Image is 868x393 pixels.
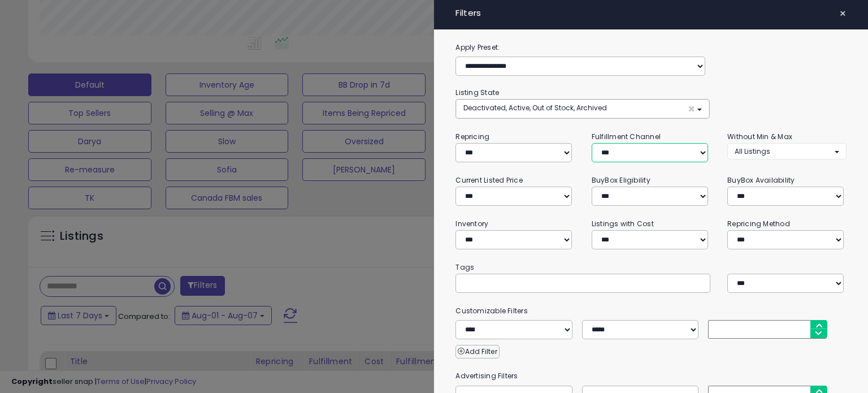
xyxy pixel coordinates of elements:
small: Listing State [455,88,499,97]
small: Current Listed Price [455,175,522,185]
button: All Listings [727,143,846,159]
small: Tags [447,261,854,274]
button: Deactivated, Active, Out of Stock, Archived × [456,100,709,118]
span: Deactivated, Active, Out of Stock, Archived [463,103,607,113]
small: Listings with Cost [592,219,654,228]
small: Inventory [455,219,488,228]
small: Without Min & Max [727,132,792,141]
small: Repricing Method [727,219,790,228]
small: Customizable Filters [447,305,854,317]
span: All Listings [735,146,770,156]
small: Fulfillment Channel [592,132,661,141]
small: Advertising Filters [447,370,854,382]
span: × [688,103,695,115]
small: BuyBox Availability [727,175,795,185]
span: × [839,6,847,21]
h4: Filters [455,8,846,18]
button: × [835,6,851,21]
small: Repricing [455,132,489,141]
label: Apply Preset: [447,41,854,54]
button: Add Filter [455,345,499,359]
small: BuyBox Eligibility [592,175,650,185]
